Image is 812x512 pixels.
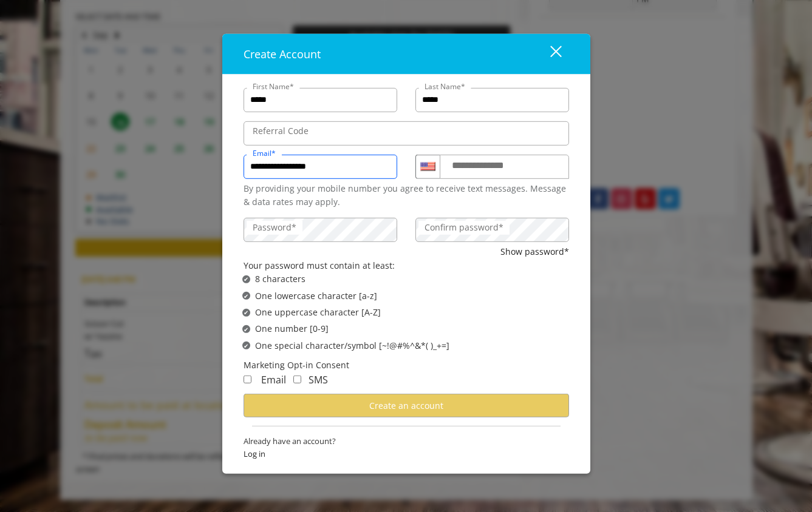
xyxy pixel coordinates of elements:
span: Log in [244,448,569,460]
label: First Name* [247,80,300,92]
label: Confirm password* [418,221,510,234]
span: SMS [309,372,328,386]
span: One special character/symbol [~!@#%^&*( )_+=] [255,339,449,352]
span: ✔ [244,274,248,284]
div: Country [415,154,440,178]
span: ✔ [244,291,248,301]
span: ✔ [244,324,248,334]
button: Create an account [244,394,569,417]
div: Your password must contain at least: [244,259,569,272]
input: FirstName [244,87,397,112]
span: One uppercase character [A-Z] [255,306,381,319]
label: Last Name* [418,80,471,92]
div: By providing your mobile number you agree to receive text messages. Message & data rates may apply. [244,181,569,209]
span: ✔ [244,341,248,351]
span: Create an account [369,399,443,411]
input: Email [244,154,397,178]
div: Marketing Opt-in Consent [244,359,569,372]
button: Show password* [500,245,569,258]
input: ConfirmPassword [415,218,569,242]
label: Password* [247,221,302,234]
input: Receive Marketing SMS [293,375,301,383]
span: ✔ [244,308,248,317]
span: One lowercase character [a-z] [255,289,377,302]
button: close dialog [528,41,569,66]
label: Referral Code [247,124,315,137]
span: Create Account [244,46,321,61]
label: Email* [247,147,282,158]
input: Receive Marketing Email [244,375,251,383]
span: Email [261,372,286,386]
span: One number [0-9] [255,322,329,335]
span: Already have an account? [244,435,569,448]
input: Password [244,218,397,242]
span: 8 characters [255,272,305,286]
input: Lastname [415,87,569,112]
div: close dialog [536,45,561,63]
input: ReferralCode [244,121,569,145]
